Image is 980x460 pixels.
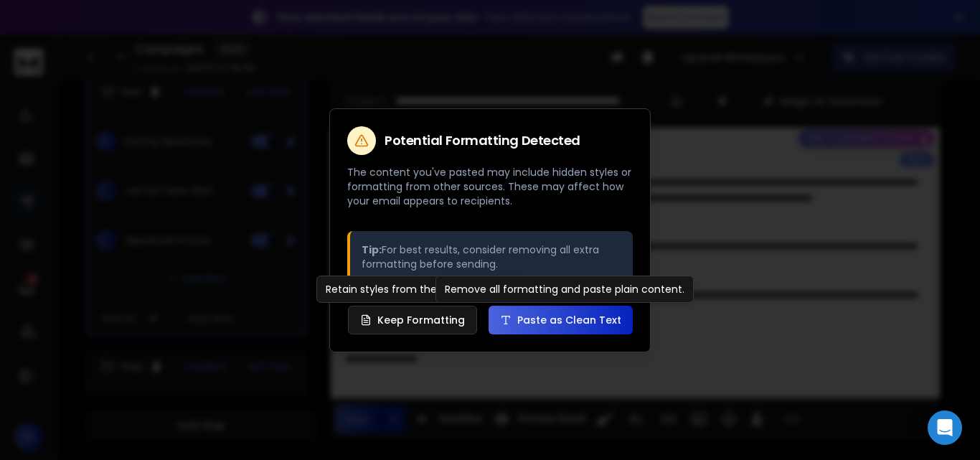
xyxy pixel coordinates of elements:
[362,243,621,271] p: For best results, consider removing all extra formatting before sending.
[362,243,382,257] strong: Tip:
[928,410,962,445] div: Open Intercom Messenger
[316,276,524,303] div: Retain styles from the original source.
[347,165,633,208] p: The content you've pasted may include hidden styles or formatting from other sources. These may a...
[385,134,580,147] h2: Potential Formatting Detected
[348,306,477,334] button: Keep Formatting
[435,276,694,303] div: Remove all formatting and paste plain content.
[489,306,633,334] button: Paste as Clean Text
